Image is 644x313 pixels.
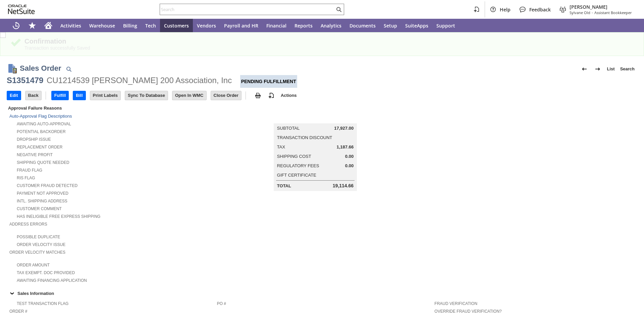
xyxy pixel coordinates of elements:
span: Sylvane Old [570,10,590,15]
a: Total [277,183,291,188]
input: Print Labels [90,91,120,100]
input: Bill [73,91,85,100]
span: Support [436,22,455,29]
span: Feedback [529,6,551,13]
a: Awaiting Auto-Approval [17,122,71,126]
span: Assistant Bookkeeper [594,10,632,15]
a: Search [618,64,637,74]
a: Customer Comment [17,206,62,211]
a: Test Transaction Flag [17,301,68,306]
a: Customer Fraud Detected [17,183,77,188]
div: Confirmation [24,38,634,45]
a: PO # [217,301,226,306]
a: Order Velocity Matches [9,250,65,255]
a: Reports [290,19,317,32]
span: Warehouse [89,22,115,29]
a: Setup [380,19,401,32]
span: Billing [123,22,137,29]
a: Potential Backorder [17,129,66,134]
span: Setup [384,22,397,29]
a: Tax [277,144,285,149]
input: Close Order [211,91,241,100]
a: Possible Duplicate [17,235,60,239]
a: Support [432,19,459,32]
svg: Recent Records [12,21,20,29]
a: Payment not approved [17,191,68,196]
img: Next [594,65,602,73]
td: Sales Information [7,289,637,298]
span: SuiteApps [405,22,428,29]
a: Billing [119,19,141,32]
a: Subtotal [277,126,300,131]
input: Back [25,91,41,100]
a: Warehouse [85,19,119,32]
a: Fraud Verification [434,301,477,306]
span: 1,187.66 [337,144,354,150]
span: Customers [164,22,189,29]
input: Sync To Database [125,91,168,100]
span: Tech [145,22,156,29]
h1: Sales Order [20,63,61,74]
span: Analytics [321,22,341,29]
span: Documents [350,22,376,29]
a: Vendors [193,19,220,32]
a: Recent Records [8,19,24,32]
a: RIS flag [17,176,35,180]
a: Analytics [317,19,345,32]
a: Shipping Cost [277,154,311,159]
a: Intl. Shipping Address [17,199,67,203]
a: Order Velocity Issue [17,242,65,247]
a: Negative Profit [17,152,53,157]
a: Gift Certificate [277,173,316,178]
span: 0.00 [345,163,354,169]
div: Transaction successfully Saved [24,45,634,51]
span: 19,114.66 [333,183,354,189]
a: Address Errors [9,222,47,227]
a: List [604,64,618,74]
a: Dropship Issue [17,137,51,142]
span: Vendors [197,22,216,29]
a: Transaction Discount [277,135,332,140]
a: Order Amount [17,263,50,267]
input: Edit [7,91,21,100]
span: [PERSON_NAME] [570,4,632,10]
img: add-record.svg [267,91,275,100]
div: S1351479 [7,75,43,86]
svg: Shortcuts [28,21,36,29]
a: Activities [56,19,85,32]
span: Financial [266,22,286,29]
a: Regulatory Fees [277,163,319,168]
a: Fraud Flag [17,168,42,173]
div: CU1214539 [PERSON_NAME] 200 Association, Inc [47,75,232,86]
svg: logo [8,5,35,14]
div: Sales Information [7,289,635,298]
span: Activities [60,22,81,29]
a: Documents [345,19,380,32]
svg: Search [335,5,343,13]
span: Help [500,6,511,13]
input: Open In WMC [172,91,206,100]
div: Shortcuts [24,19,40,32]
div: Pending Fulfillment [240,75,297,88]
img: print.svg [254,91,262,100]
a: Tech [141,19,160,32]
span: Reports [294,22,313,29]
input: Fulfill [52,91,69,100]
a: Auto-Approval Flag Descriptions [9,114,72,119]
a: Customers [160,19,193,32]
caption: Summary [274,113,357,123]
a: Tax Exempt. Doc Provided [17,270,75,275]
svg: Home [44,21,52,29]
a: Shipping Quote Needed [17,160,69,165]
span: 17,927.00 [334,126,354,131]
a: Replacement Order [17,145,62,149]
a: Awaiting Financing Application [17,278,87,283]
a: Home [40,19,56,32]
a: Actions [278,93,300,98]
a: Payroll and HR [220,19,262,32]
img: Previous [580,65,588,73]
img: Quick Find [65,65,73,73]
input: Search [160,5,335,13]
span: 0.00 [345,154,354,159]
a: Financial [262,19,290,32]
